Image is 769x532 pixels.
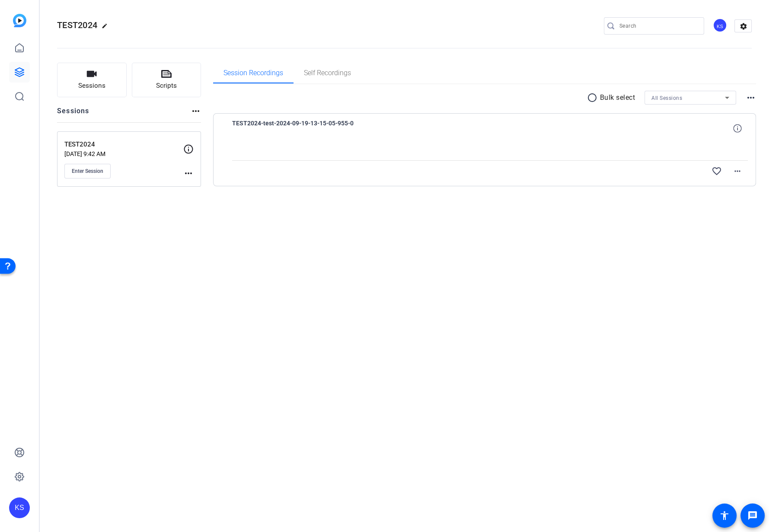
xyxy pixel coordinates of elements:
[746,92,756,103] mat-icon: more_horiz
[78,81,105,91] span: Sessions
[132,63,201,97] button: Scripts
[183,168,194,178] mat-icon: more_horiz
[747,510,758,521] mat-icon: message
[712,166,722,176] mat-icon: favorite_border
[651,95,682,101] span: All Sessions
[64,150,183,157] p: [DATE] 9:42 AM
[619,21,697,31] input: Search
[713,18,728,33] ngx-avatar: Keith Sonstegard
[64,140,183,150] p: TEST2024
[600,92,635,103] p: Bulk select
[64,164,111,178] button: Enter Session
[72,168,103,175] span: Enter Session
[223,70,283,76] span: Session Recordings
[57,20,97,30] span: TEST2024
[9,497,30,518] div: KS
[232,118,392,139] span: TEST2024-test-2024-09-19-13-15-05-955-0
[735,20,752,33] mat-icon: settings
[719,510,730,521] mat-icon: accessibility
[57,106,89,122] h2: Sessions
[57,63,127,97] button: Sessions
[102,23,112,33] mat-icon: edit
[156,81,177,91] span: Scripts
[732,166,743,176] mat-icon: more_horiz
[191,106,201,116] mat-icon: more_horiz
[304,70,351,76] span: Self Recordings
[587,92,600,103] mat-icon: radio_button_unchecked
[713,18,727,32] div: KS
[13,14,26,27] img: blue-gradient.svg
